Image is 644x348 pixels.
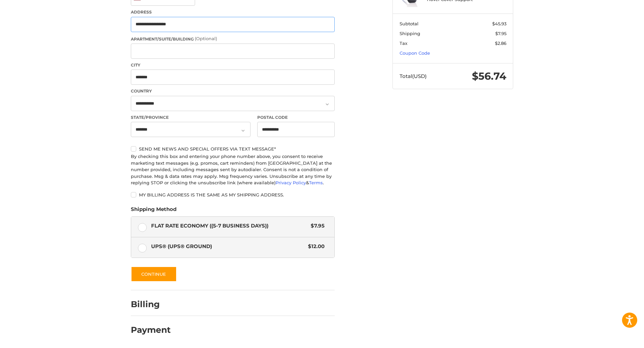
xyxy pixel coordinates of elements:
[131,62,335,68] label: City
[131,114,251,121] label: State/Province
[131,299,170,310] h2: Billing
[400,73,427,79] span: Total (USD)
[131,35,335,42] label: Apartment/Suite/Building
[195,36,217,41] small: (Optional)
[131,192,335,197] label: My billing address is the same as my shipping address.
[495,31,506,36] span: $7.95
[151,222,308,230] span: Flat Rate Economy ((5-7 Business Days))
[131,266,177,282] button: Continue
[400,21,419,26] span: Subtotal
[131,88,335,94] label: Country
[400,50,430,56] a: Coupon Code
[472,70,506,82] span: $56.74
[151,243,305,250] span: UPS® (UPS® Ground)
[400,31,420,36] span: Shipping
[309,180,323,185] a: Terms
[495,41,506,46] span: $2.86
[276,180,306,185] a: Privacy Policy
[400,41,407,46] span: Tax
[131,9,335,15] label: Address
[492,21,506,26] span: $45.93
[307,222,325,230] span: $7.95
[131,153,335,186] div: By checking this box and entering your phone number above, you consent to receive marketing text ...
[131,325,171,335] h2: Payment
[305,243,325,250] span: $12.00
[131,146,335,152] label: Send me news and special offers via text message*
[131,206,176,216] legend: Shipping Method
[257,114,335,121] label: Postal Code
